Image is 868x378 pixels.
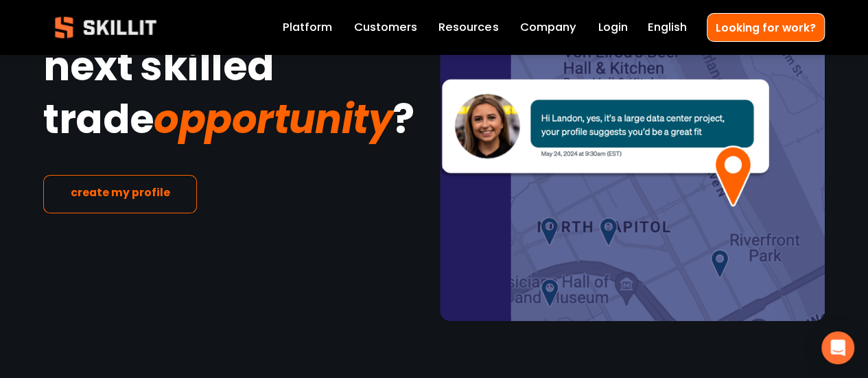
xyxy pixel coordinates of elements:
a: Company [520,18,576,37]
a: Platform [283,18,332,37]
a: folder dropdown [438,18,498,37]
a: Customers [354,18,417,37]
div: language picker [648,18,687,37]
a: Looking for work? [707,13,825,41]
a: create my profile [43,175,197,213]
div: Open Intercom Messenger [821,331,854,364]
a: Login [598,18,628,37]
span: English [648,19,687,36]
img: Skillit [43,7,168,48]
span: Resources [438,19,498,36]
strong: ? [392,89,414,157]
em: opportunity [154,92,392,147]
